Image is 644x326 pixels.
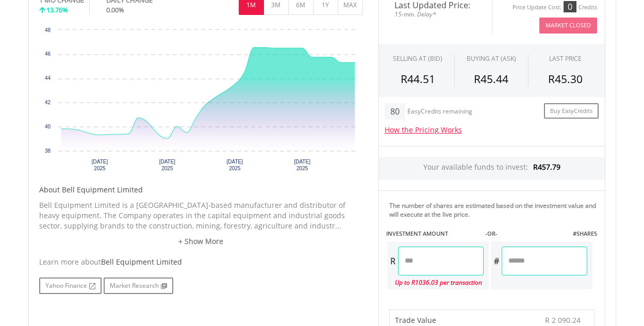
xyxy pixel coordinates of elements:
[544,103,599,119] a: Buy EasyCredits
[564,1,576,12] div: 0
[389,201,601,219] div: The number of shares are estimated based on the investment value and will execute at the live price.
[39,278,102,294] a: Yahoo Finance
[545,315,581,325] span: R 2 090.24
[387,247,398,275] div: R
[44,148,51,154] text: 38
[106,5,124,14] span: 0.00%
[44,75,51,81] text: 44
[579,4,597,11] div: Credits
[467,54,516,63] span: BUYING AT (ASK)
[46,5,68,14] span: 13.76%
[385,103,405,120] div: 80
[387,9,484,19] span: 15-min. Delay*
[39,200,363,231] p: Bell Equipment Limited is a [GEOGRAPHIC_DATA]-based manufacturer and distributor of heavy equipme...
[226,159,243,171] text: [DATE] 2025
[159,159,175,171] text: [DATE] 2025
[393,54,442,63] div: SELLING AT (BID)
[395,315,436,325] span: Trade Value
[39,185,363,195] h5: About Bell Equipment Limited
[379,157,605,180] div: Your available funds to invest:
[44,51,51,57] text: 46
[485,230,498,238] label: -OR-
[294,159,310,171] text: [DATE] 2025
[385,125,462,135] a: How the Pricing Works
[39,257,363,267] div: Learn more about
[387,275,484,289] div: Up to R1036.03 per transaction
[39,25,363,180] div: Chart. Highcharts interactive chart.
[387,1,484,9] span: Last Updated Price:
[407,108,472,117] div: EasyCredits remaining
[386,230,448,238] label: INVESTMENT AMOUNT
[39,25,363,180] svg: Interactive chart
[101,257,182,267] span: Bell Equipment Limited
[44,100,51,105] text: 42
[513,4,562,11] div: Price Update Cost:
[491,247,502,275] div: #
[104,278,173,294] a: Market Research
[39,236,363,247] a: + Show More
[401,72,435,86] span: R44.51
[539,18,597,34] button: Market Closed
[44,27,51,33] text: 48
[474,72,508,86] span: R45.44
[533,162,560,172] span: R457.79
[91,159,108,171] text: [DATE] 2025
[548,72,583,86] span: R45.30
[573,230,597,238] label: #SHARES
[44,124,51,129] text: 40
[549,54,582,63] div: LAST PRICE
